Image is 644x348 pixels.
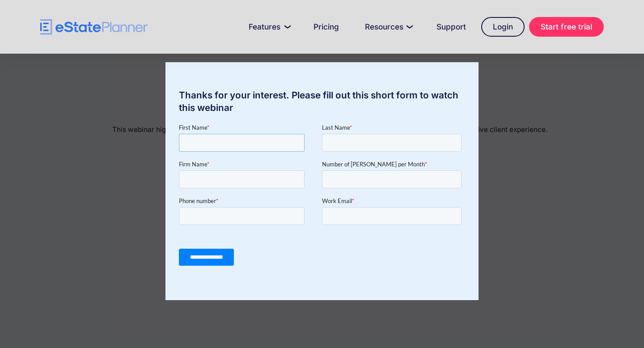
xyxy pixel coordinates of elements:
a: Pricing [303,18,350,36]
div: Thanks for your interest. Please fill out this short form to watch this webinar [165,89,479,114]
a: Resources [354,18,421,36]
a: Login [481,17,525,37]
a: Support [426,18,477,36]
iframe: Form 0 [179,123,465,273]
a: Start free trial [529,17,604,37]
a: home [40,19,148,35]
a: Features [238,18,298,36]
